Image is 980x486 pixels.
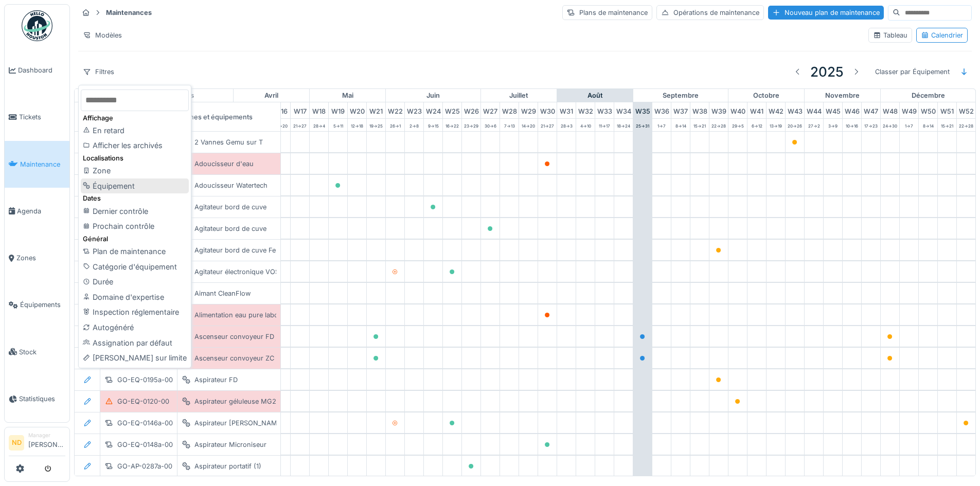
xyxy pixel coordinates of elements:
div: 17 -> 23 [862,119,880,131]
div: W 34 [614,102,633,118]
div: Adoucisseur d'eau [194,159,254,169]
div: avril [234,89,309,102]
div: W 29 [519,102,538,118]
div: 1 -> 7 [900,119,918,131]
div: Ascenseur convoyeur ZC [194,353,274,363]
div: 9 -> 15 [424,119,442,131]
span: Statistiques [19,394,65,404]
div: 19 -> 25 [367,119,385,131]
div: juin [386,89,480,102]
div: 20 -> 26 [786,119,804,131]
div: 26 -> 1 [386,119,404,131]
div: W 37 [671,102,690,118]
div: W 22 [386,102,404,118]
div: W 43 [786,102,804,118]
div: Agitateur électronique VOS60 [194,267,288,277]
div: Dernier contrôle [81,204,189,219]
div: Alimentation eau pure labo qc [194,310,288,320]
div: octobre [728,89,804,102]
div: Dates [81,193,189,203]
span: Équipements [20,300,65,310]
div: septembre [633,89,728,102]
div: 2 -> 8 [405,119,423,131]
div: W 42 [767,102,785,118]
div: W 20 [348,102,366,118]
div: W 33 [595,102,614,118]
span: Tickets [19,112,65,122]
strong: Maintenances [102,8,156,17]
div: Ascenseur convoyeur FD [194,332,274,341]
div: août [557,89,633,102]
div: 25 -> 31 [633,119,652,131]
div: W 19 [329,102,347,118]
div: 22 -> 28 [957,119,975,131]
div: Tableau [873,30,907,40]
div: Aspirateur géluleuse MG2 [194,397,276,406]
div: W 48 [881,102,899,118]
div: W 50 [919,102,937,118]
div: Classer par Équipement [870,64,954,79]
div: 14 -> 20 [272,119,290,131]
div: Calendrier [921,30,963,40]
div: W 47 [862,102,880,118]
div: 15 -> 21 [690,119,709,131]
div: Aimant CleanFlow [194,289,251,298]
div: W 32 [576,102,595,118]
div: 18 -> 24 [614,119,633,131]
div: W 26 [462,102,480,118]
div: W 51 [938,102,956,118]
div: W 31 [557,102,576,118]
div: 24 -> 30 [881,119,899,131]
div: 3 -> 9 [824,119,842,131]
div: Prochain contrôle [81,219,189,234]
div: Plans de maintenance [562,5,652,20]
li: ND [9,435,24,451]
div: W 16 [272,102,290,118]
div: Opérations de maintenance [656,5,764,20]
div: 27 -> 2 [805,119,823,131]
div: GO-EQ-0148a-00 [117,440,173,449]
div: Aspirateur [PERSON_NAME] [194,418,284,428]
div: 16 -> 22 [443,119,461,131]
div: 12 -> 18 [348,119,366,131]
div: W 46 [843,102,861,118]
div: Domaine d'expertise [81,290,189,305]
div: Autogénéré [81,320,189,335]
div: 13 -> 19 [767,119,785,131]
div: W 35 [633,102,652,118]
div: Adoucisseur Watertech [194,181,268,190]
div: [PERSON_NAME] sur limite [81,350,189,366]
div: W 30 [538,102,557,118]
span: Dashboard [18,65,65,75]
img: Badge_color-CXgf-gQk.svg [22,10,52,41]
div: Catégorie d'équipement [81,259,189,275]
div: Aspirateur FD [194,375,238,385]
div: Aspirateur portatif (1) [194,461,261,471]
div: 28 -> 3 [557,119,576,131]
div: 29 -> 5 [728,119,747,131]
div: GO-EQ-0195a-00 [117,375,173,385]
div: W 41 [747,102,766,118]
div: GO-EQ-0146a-00 [117,418,173,428]
div: W 24 [424,102,442,118]
div: Filtres [78,64,119,79]
span: Zones [16,253,65,263]
div: Agitateur bord de cuve [194,202,266,212]
div: Inspection réglementaire [81,304,189,320]
div: 22 -> 28 [709,119,728,131]
div: juillet [481,89,557,102]
div: 6 -> 12 [747,119,766,131]
div: 15 -> 21 [938,119,956,131]
div: W 25 [443,102,461,118]
div: Zones et équipements [177,102,280,131]
div: Afficher les archivés [81,138,189,153]
div: 21 -> 27 [538,119,557,131]
div: W 18 [310,102,328,118]
div: Durée [81,274,189,290]
div: décembre [881,89,975,102]
div: 4 -> 10 [576,119,595,131]
div: Affichage [81,113,189,123]
span: Agenda [17,206,65,216]
div: 21 -> 27 [291,119,309,131]
div: W 38 [690,102,709,118]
